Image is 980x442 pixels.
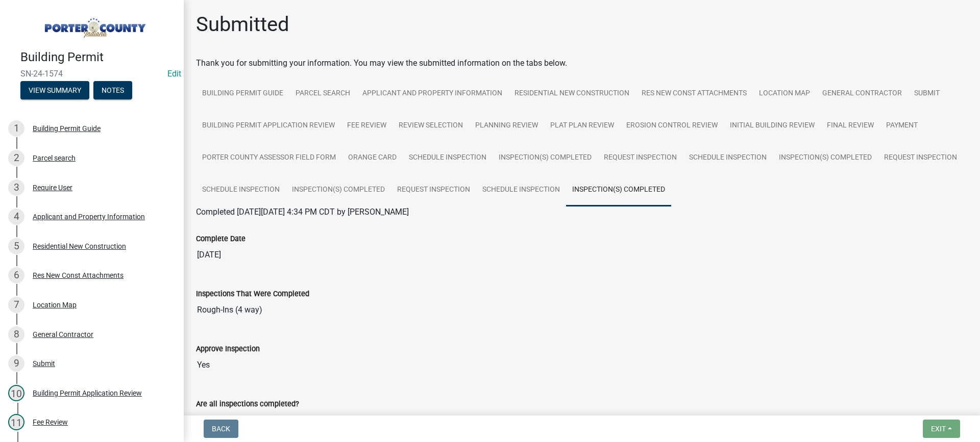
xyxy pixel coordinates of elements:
[816,77,908,110] a: General Contractor
[33,213,145,220] div: Applicant and Property Information
[341,110,393,142] a: Fee Review
[212,425,230,433] span: Back
[878,142,963,174] a: Request Inspection
[20,81,89,99] button: View Summary
[33,419,68,426] div: Fee Review
[33,125,101,132] div: Building Permit Guide
[356,77,508,110] a: Applicant and Property Information
[20,69,163,79] span: SN-24-1574
[196,207,409,217] span: Completed [DATE][DATE] 4:34 PM CDT by [PERSON_NAME]
[196,401,299,408] label: Are all inspections completed?
[20,11,167,39] img: Porter County, Indiana
[8,355,24,372] div: 9
[493,142,598,174] a: Inspection(s) Completed
[33,272,124,279] div: Res New Const Attachments
[773,142,878,174] a: Inspection(s) Completed
[908,77,946,110] a: Submit
[196,291,309,298] label: Inspections That Were Completed
[167,69,181,79] wm-modal-confirm: Edit Application Number
[8,267,24,283] div: 6
[620,110,724,142] a: Erosion Control Review
[391,174,476,206] a: Request Inspection
[8,238,24,254] div: 5
[8,209,24,225] div: 4
[93,87,132,95] wm-modal-confirm: Notes
[508,77,635,110] a: Residential New Construction
[196,236,246,243] label: Complete Date
[8,150,24,166] div: 2
[196,142,342,174] a: Porter County Assessor Field Form
[8,414,24,430] div: 11
[880,110,924,142] a: Payment
[196,346,260,353] label: Approve Inspection
[753,77,816,110] a: Location Map
[923,420,960,438] button: Exit
[196,77,289,110] a: Building Permit Guide
[93,81,132,99] button: Notes
[33,389,142,397] div: Building Permit Application Review
[342,142,403,174] a: Orange Card
[33,301,77,308] div: Location Map
[289,77,356,110] a: Parcel search
[20,87,89,95] wm-modal-confirm: Summary
[8,385,24,401] div: 10
[8,179,24,196] div: 3
[33,184,72,191] div: Require User
[204,420,238,438] button: Back
[566,174,671,206] a: Inspection(s) Completed
[33,331,93,338] div: General Contractor
[33,154,76,162] div: Parcel search
[196,110,341,142] a: Building Permit Application Review
[469,110,544,142] a: Planning Review
[635,77,753,110] a: Res New Const Attachments
[20,50,176,65] h4: Building Permit
[598,142,683,174] a: Request Inspection
[931,425,946,433] span: Exit
[196,12,289,37] h1: Submitted
[196,174,286,206] a: Schedule Inspection
[8,326,24,343] div: 8
[33,360,55,367] div: Submit
[8,120,24,137] div: 1
[196,57,968,69] div: Thank you for submitting your information. You may view the submitted information on the tabs below.
[724,110,821,142] a: Initial Building Review
[393,110,469,142] a: Review Selection
[33,243,126,250] div: Residential New Construction
[403,142,493,174] a: Schedule Inspection
[286,174,391,206] a: Inspection(s) Completed
[476,174,566,206] a: Schedule Inspection
[8,297,24,313] div: 7
[544,110,620,142] a: Plat Plan Review
[167,69,181,79] a: Edit
[683,142,773,174] a: Schedule Inspection
[821,110,880,142] a: Final Review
